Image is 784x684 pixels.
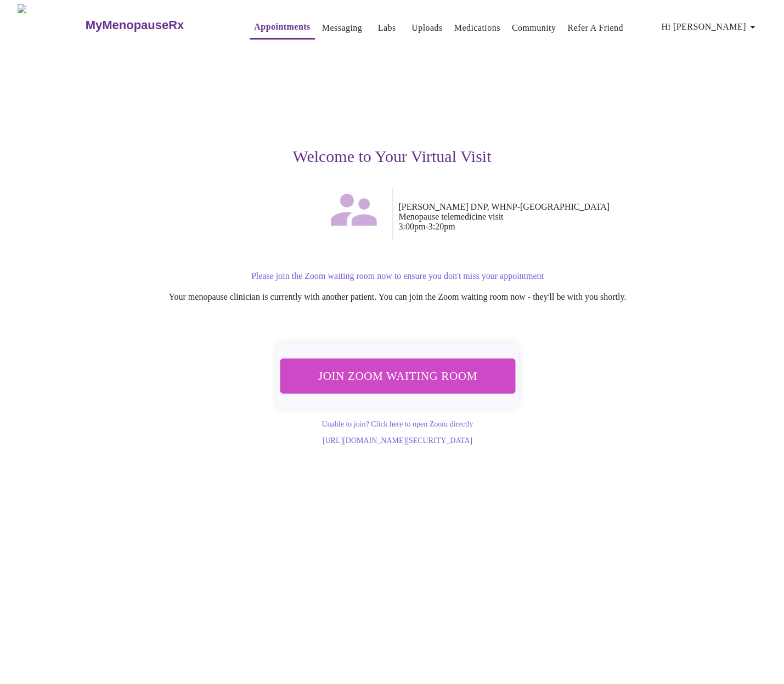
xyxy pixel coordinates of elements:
[369,17,404,39] button: Labs
[567,20,623,36] a: Refer a Friend
[18,4,84,46] img: MyMenopauseRx Logo
[399,202,730,232] p: [PERSON_NAME] DNP, WHNP-[GEOGRAPHIC_DATA] Menopause telemedicine visit 3:00pm - 3:20pm
[84,6,228,44] a: MyMenopauseRx
[563,17,628,39] button: Refer a Friend
[657,16,764,38] button: Hi [PERSON_NAME]
[407,17,447,39] button: Uploads
[65,271,730,281] p: Please join the Zoom waiting room now to ensure you don't miss your appointment
[411,20,443,36] a: Uploads
[54,147,730,166] h3: Welcome to Your Virtual Visit
[322,20,362,36] a: Messaging
[250,16,314,40] button: Appointments
[507,17,561,39] button: Community
[450,17,505,39] button: Medications
[86,18,184,32] h3: MyMenopauseRx
[291,365,505,386] span: Join Zoom Waiting Room
[65,292,730,302] p: Your menopause clinician is currently with another patient. You can join the Zoom waiting room no...
[322,420,473,428] a: Unable to join? Click here to open Zoom directly
[318,17,366,39] button: Messaging
[662,19,759,35] span: Hi [PERSON_NAME]
[275,358,519,394] button: Join Zoom Waiting Room
[378,20,396,36] a: Labs
[254,19,310,35] a: Appointments
[512,20,556,36] a: Community
[323,436,472,445] a: [URL][DOMAIN_NAME][SECURITY_DATA]
[454,20,500,36] a: Medications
